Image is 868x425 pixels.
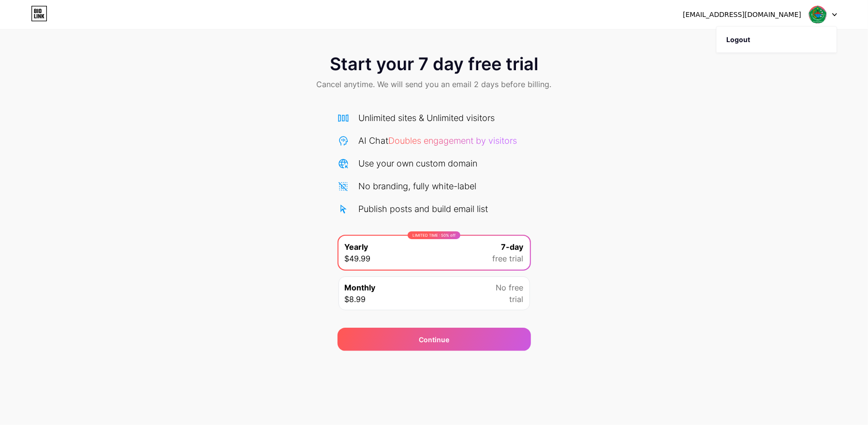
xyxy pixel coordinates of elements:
[419,334,449,345] div: Continue
[345,241,368,253] span: Yearly
[510,293,524,305] span: trial
[345,253,371,264] span: $49.99
[345,293,366,305] span: $8.99
[345,282,376,293] span: Monthly
[493,253,524,264] span: free trial
[359,111,495,124] div: Unlimited sites & Unlimited visitors
[359,134,517,147] div: AI Chat
[501,241,524,253] span: 7-day
[809,5,827,24] img: labkesdapmk
[359,180,477,193] div: No branding, fully white-label
[359,202,488,215] div: Publish posts and build email list
[496,282,524,293] span: No free
[389,136,517,146] span: Doubles engagement by visitors
[683,10,801,20] div: [EMAIL_ADDRESS][DOMAIN_NAME]
[330,54,538,74] span: Start your 7 day free trial
[408,231,460,239] div: LIMITED TIME : 50% off
[717,27,837,53] li: Logout
[359,157,478,170] div: Use your own custom domain
[317,78,552,90] span: Cancel anytime. We will send you an email 2 days before billing.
